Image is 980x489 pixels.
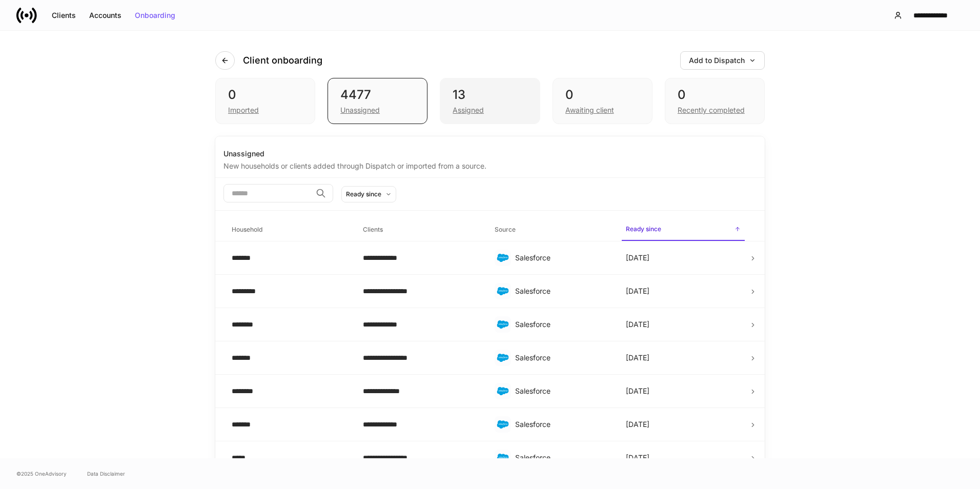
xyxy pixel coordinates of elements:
div: 0 [565,87,640,103]
div: Awaiting client [565,105,614,115]
div: Salesforce [515,286,609,296]
button: Onboarding [128,7,182,24]
button: Add to Dispatch [680,51,765,70]
div: 0 [228,87,302,103]
h6: Ready since [626,224,661,234]
div: Unassigned [340,105,380,115]
div: Ready since [346,189,381,199]
div: 0Imported [215,78,315,124]
p: [DATE] [626,453,649,463]
button: Clients [45,7,83,24]
div: 0 [678,87,752,103]
span: © 2025 OneAdvisory [16,470,67,478]
p: [DATE] [626,419,649,430]
div: Salesforce [515,386,609,396]
div: Salesforce [515,453,609,463]
h6: Household [232,225,262,234]
p: [DATE] [626,386,649,396]
div: 4477 [340,87,415,103]
span: Ready since [622,219,745,241]
div: Assigned [453,105,484,115]
h6: Clients [363,225,383,234]
div: Accounts [89,12,121,19]
h4: Client onboarding [243,54,322,67]
div: Salesforce [515,253,609,263]
div: 4477Unassigned [328,78,427,124]
p: [DATE] [626,353,649,363]
div: Clients [52,12,76,19]
div: Onboarding [135,12,175,19]
div: Unassigned [223,149,757,159]
p: [DATE] [626,286,649,296]
span: Clients [359,219,482,240]
div: 0Recently completed [665,78,765,124]
div: Add to Dispatch [689,57,756,64]
div: Salesforce [515,319,609,330]
div: New households or clients added through Dispatch or imported from a source. [223,159,757,171]
div: Salesforce [515,353,609,363]
span: Source [491,219,614,240]
div: 13Assigned [440,78,540,124]
span: Household [228,219,351,240]
div: Imported [228,105,259,115]
div: 0Awaiting client [553,78,652,124]
button: Ready since [341,186,396,202]
h6: Source [495,225,516,234]
div: 13 [453,87,527,103]
div: Salesforce [515,419,609,430]
p: [DATE] [626,319,649,330]
a: Data Disclaimer [87,470,125,478]
p: [DATE] [626,253,649,263]
button: Accounts [83,7,128,24]
div: Recently completed [678,105,745,115]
